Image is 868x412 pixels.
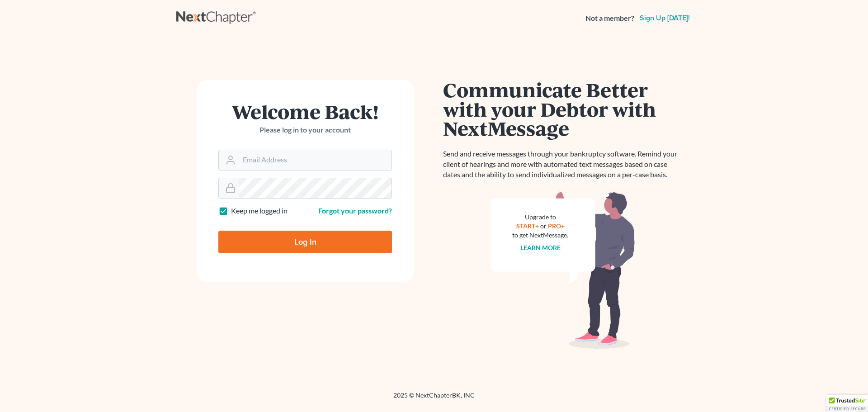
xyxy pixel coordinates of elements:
[218,125,392,135] p: Please log in to your account
[548,222,565,230] a: PRO+
[826,395,868,412] div: TrustedSite Certified
[218,102,392,121] h1: Welcome Back!
[239,150,392,170] input: Email Address
[520,244,561,251] a: Learn more
[540,222,547,230] span: or
[512,213,568,222] div: Upgrade to
[218,231,392,253] input: Log In
[176,391,692,407] div: 2025 © NextChapterBK, INC
[585,13,634,24] strong: Not a member?
[638,14,692,22] a: Sign up [DATE]!
[516,222,539,230] a: START+
[491,191,635,349] img: nextmessage_bg-59042aed3d76b12b5cd301f8e5b87938c9018125f34e5fa2b7a6b67550977c72.svg
[231,206,288,216] label: Keep me logged in
[443,80,683,138] h1: Communicate Better with your Debtor with NextMessage
[512,231,568,240] div: to get NextMessage.
[443,149,683,180] p: Send and receive messages through your bankruptcy software. Remind your client of hearings and mo...
[318,206,392,215] a: Forgot your password?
